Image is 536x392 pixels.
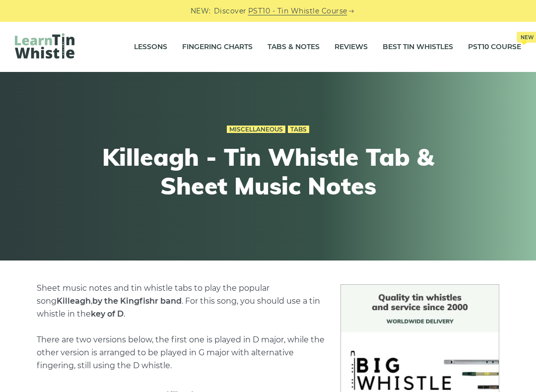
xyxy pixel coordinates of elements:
h1: Killeagh - Tin Whistle Tab & Sheet Music Notes [85,143,451,200]
a: Miscellaneous [227,126,285,133]
a: Reviews [335,35,368,60]
a: Fingering Charts [182,35,253,60]
a: Tabs [288,126,309,133]
a: Tabs & Notes [268,35,320,60]
span: by the Kingfishr b [92,296,166,306]
a: Best Tin Whistles [383,35,453,60]
span: Sheet music notes and tin whistle tabs to play the popular song , [37,283,269,306]
strong: and [92,296,182,306]
p: . For this song, you should use a tin whistle in the . There are two versions below, the first on... [37,282,326,372]
img: LearnTinWhistle.com [15,33,74,59]
a: PST10 CourseNew [468,35,521,60]
strong: Killeagh [57,296,91,306]
a: Lessons [134,35,167,60]
strong: key of D [91,309,124,319]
